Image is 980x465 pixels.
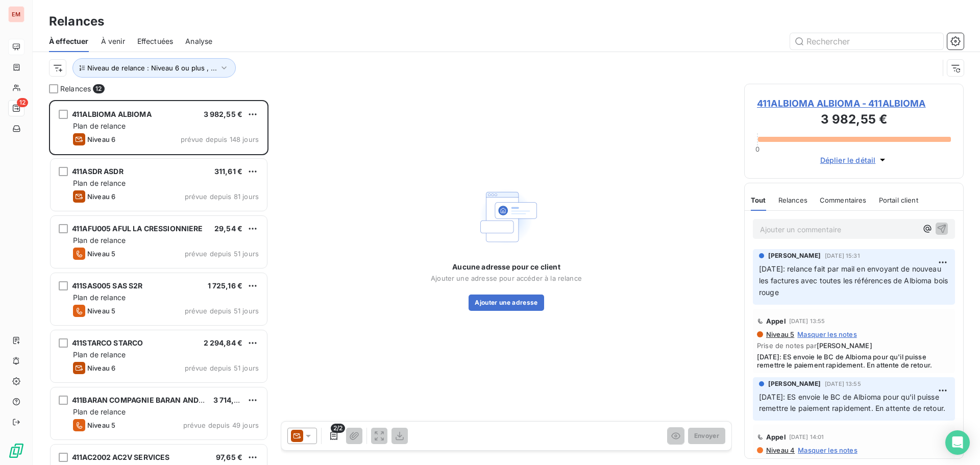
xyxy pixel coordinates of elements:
span: Déplier le détail [820,155,876,165]
span: Niveau 6 [87,135,115,143]
button: Niveau de relance : Niveau 6 ou plus , ... [72,58,236,78]
span: 1 725,16 € [208,281,243,290]
span: Niveau 5 [765,330,794,338]
span: prévue depuis 51 jours [185,364,259,372]
span: 411ASDR ASDR [72,167,124,176]
span: Ajouter une adresse pour accéder à la relance [431,274,582,282]
span: 411STARCO STARCO [72,338,143,347]
span: 3 714,35 € [213,396,251,404]
span: Commentaires [820,196,867,204]
div: Open Intercom Messenger [945,430,970,455]
span: 29,54 € [214,224,242,233]
span: [DATE] 13:55 [789,318,825,324]
span: À venir [101,36,125,46]
span: 97,65 € [216,453,242,461]
span: [DATE] 13:55 [825,381,861,387]
span: prévue depuis 81 jours [185,192,259,201]
span: À effectuer [49,36,89,46]
span: 411AC2002 AC2V SERVICES [72,453,169,461]
span: Relances [778,196,807,204]
span: Niveau 5 [87,307,115,315]
span: prévue depuis 51 jours [185,250,259,258]
span: Plan de relance [73,293,126,302]
span: Appel [766,317,786,325]
h3: 3 982,55 € [757,110,951,131]
span: Niveau 6 [87,364,115,372]
span: Aucune adresse pour ce client [452,262,560,272]
span: Tout [751,196,766,204]
span: Relances [60,84,91,94]
span: 3 982,55 € [204,110,243,118]
span: Plan de relance [73,407,126,416]
span: 12 [93,84,104,93]
span: [DATE]: relance fait par mail en envoyant de nouveau les factures avec toutes les références de A... [759,264,950,297]
span: Prise de notes par [757,341,951,350]
span: [DATE]: ES envoie le BC de Albioma pour qu'il puisse remettre le paiement rapidement. En attente ... [757,353,951,369]
span: Niveau 5 [87,421,115,429]
span: Appel [766,433,786,441]
span: Niveau 5 [87,250,115,258]
img: Empty state [474,184,539,250]
span: 0 [755,145,759,153]
span: 2/2 [331,424,345,433]
span: Niveau de relance : Niveau 6 ou plus , ... [87,64,217,72]
span: Plan de relance [73,179,126,187]
span: Masquer les notes [797,330,857,338]
span: 411BARAN COMPAGNIE BARAN AND CO INVEST [72,396,240,404]
span: 2 294,84 € [204,338,243,347]
img: Logo LeanPay [8,443,24,459]
button: Ajouter une adresse [469,295,544,311]
span: 411AFU005 AFUL LA CRESSIONNIERE [72,224,203,233]
span: prévue depuis 51 jours [185,307,259,315]
span: Plan de relance [73,121,126,130]
span: 12 [17,98,28,107]
h3: Relances [49,12,104,31]
span: [DATE] 15:31 [825,253,860,259]
span: prévue depuis 148 jours [181,135,259,143]
span: Niveau 4 [765,446,795,454]
span: Masquer les notes [798,446,857,454]
span: 411ALBIOMA ALBIOMA [72,110,152,118]
span: 411ALBIOMA ALBIOMA - 411ALBIOMA [757,96,951,110]
span: Plan de relance [73,236,126,244]
span: prévue depuis 49 jours [183,421,259,429]
button: Déplier le détail [817,154,891,166]
span: [PERSON_NAME] [768,379,821,388]
span: [PERSON_NAME] [768,251,821,260]
input: Rechercher [790,33,943,50]
span: 311,61 € [214,167,242,176]
span: [DATE] 14:01 [789,434,824,440]
span: [PERSON_NAME] [817,341,872,350]
span: Analyse [185,36,212,46]
span: Plan de relance [73,350,126,359]
div: grid [49,100,268,465]
button: Envoyer [688,428,725,444]
span: [DATE]: ES envoie le BC de Albioma pour qu'il puisse remettre le paiement rapidement. En attente ... [759,393,945,413]
div: EM [8,6,24,22]
span: Effectuées [137,36,174,46]
span: 411SAS005 SAS S2R [72,281,143,290]
span: Portail client [879,196,918,204]
span: Niveau 6 [87,192,115,201]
